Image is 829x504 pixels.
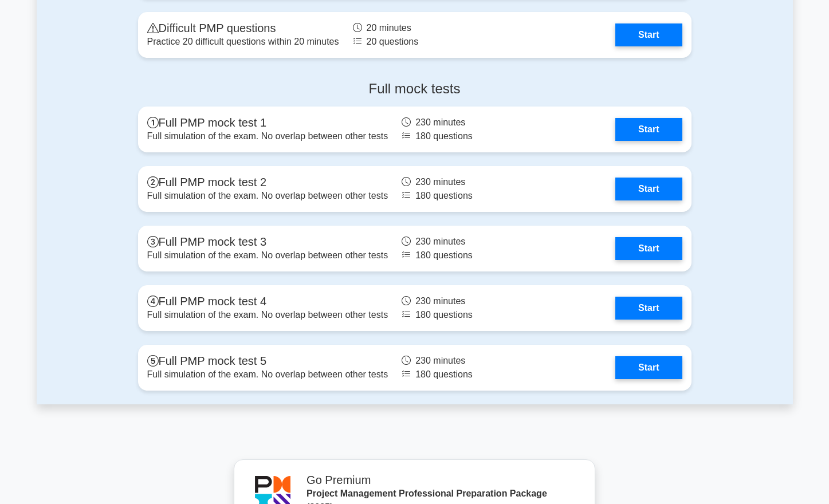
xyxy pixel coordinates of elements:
a: Start [615,356,682,379]
a: Start [615,237,682,260]
a: Start [615,23,682,46]
a: Start [615,297,682,320]
h4: Full mock tests [138,81,692,97]
a: Start [615,118,682,141]
a: Start [615,178,682,200]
